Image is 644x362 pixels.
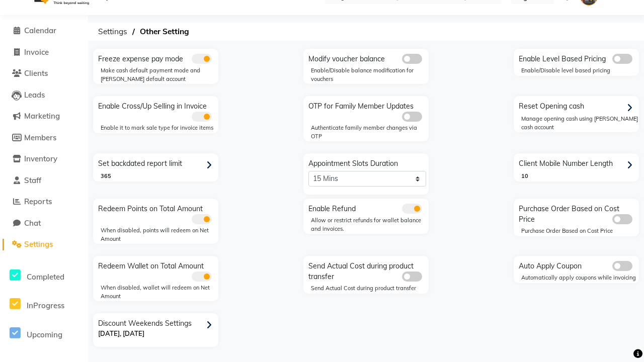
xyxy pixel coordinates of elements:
span: Members [24,133,56,142]
div: Set backdated report limit [96,156,218,172]
span: Inventory [24,154,57,163]
span: Calendar [24,26,56,35]
a: Clients [3,68,86,79]
div: Modify voucher balance [306,51,429,64]
a: Invoice [3,47,86,58]
div: Discount Weekends Settings [96,316,218,347]
div: 10 [521,172,639,180]
div: Redeem Wallet on Total Amount [96,258,218,282]
div: Reset Opening cash [516,99,639,115]
a: Staff [3,175,86,187]
div: Freeze expense pay mode [96,51,218,64]
div: Manage opening cash using [PERSON_NAME] cash account [521,115,639,131]
span: Upcoming [27,330,62,339]
div: Purchase Order Based on Cost Price [521,227,639,235]
span: Clients [24,68,48,78]
div: Send Actual Cost during product transfer [306,258,429,282]
div: Enable/Disable balance modification for vouchers [311,66,429,83]
a: Chat [3,218,86,229]
a: Calendar [3,25,86,37]
a: Leads [3,89,86,101]
a: Reports [3,196,86,208]
div: Allow or restrict refunds for wallet balance and invoices. [311,216,429,233]
span: Staff [24,175,41,185]
div: Make cash default payment mode and [PERSON_NAME] default account [101,66,218,83]
span: Chat [24,218,41,228]
div: Enable Cross/Up Selling in Invoice [96,99,218,122]
a: Marketing [3,111,86,122]
p: [DATE], [DATE] [98,329,216,339]
div: Enable Level Based Pricing [516,51,639,64]
div: Enable Refund [306,201,429,214]
span: Settings [24,239,53,249]
div: 365 [101,172,218,180]
div: Authenticate family member changes via OTP [311,124,429,140]
span: Completed [27,272,64,282]
div: Enable/Disable level based pricing [521,66,639,75]
span: Reports [24,197,52,206]
a: Members [3,132,86,144]
span: Leads [24,90,45,100]
a: Inventory [3,153,86,165]
div: When disabled, wallet will redeem on Net Amount [101,284,218,300]
div: Purchase Order Based on Cost Price [516,201,639,225]
span: InProgress [27,301,64,310]
div: Send Actual Cost during product transfer [311,284,429,293]
div: Automatically apply coupons while invoicing [521,274,639,282]
div: Auto Apply Coupon [516,258,639,271]
span: Marketing [24,111,60,121]
div: OTP for Family Member Updates [306,99,429,122]
a: Settings [3,239,86,250]
div: Enable it to mark sale type for invoice items [101,124,218,132]
div: Client Mobile Number Length [516,156,639,172]
div: Redeem Points on Total Amount [96,201,218,224]
div: Appointment Slots Duration [306,156,429,187]
span: Invoice [24,47,49,57]
span: Other Setting [135,23,194,41]
div: When disabled, points will redeem on Net Amount [101,226,218,243]
span: Settings [93,23,132,41]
